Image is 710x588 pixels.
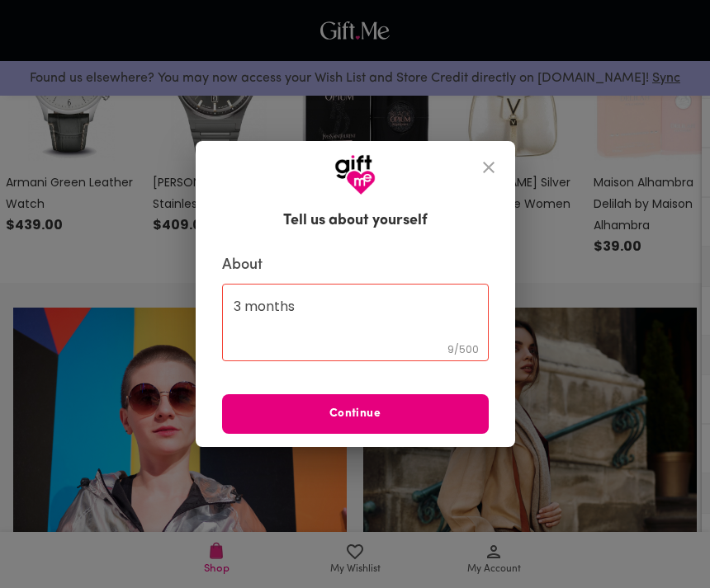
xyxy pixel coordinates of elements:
label: About [222,256,489,275]
button: Continue [222,394,489,434]
h6: Tell us about yourself [283,210,428,233]
span: 9 / 500 [447,342,479,356]
img: GiftMe Logo [334,154,376,195]
textarea: 3 months [234,299,477,346]
button: close [469,148,509,187]
span: Continue [222,405,489,423]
